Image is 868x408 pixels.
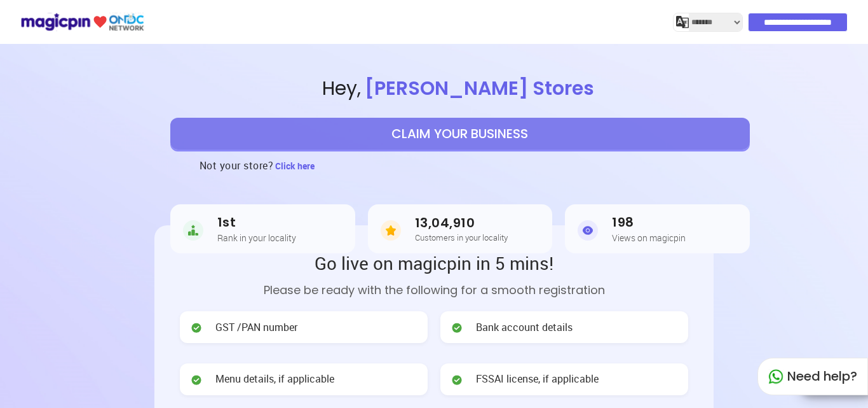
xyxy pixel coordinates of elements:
span: [PERSON_NAME] Stores [361,74,598,102]
img: ondc-logo-new-small.8a59708e.svg [20,11,144,33]
span: GST /PAN number [215,320,297,335]
img: Customers [381,218,401,243]
img: check [190,321,203,334]
img: whatapp_green.7240e66a.svg [768,369,783,384]
h2: Go live on magicpin in 5 mins! [180,251,688,275]
h3: 13,04,910 [415,216,508,230]
img: check [451,321,463,334]
img: Rank [183,218,203,243]
span: Bank account details [476,320,573,335]
p: Please be ready with the following for a smooth registration [180,281,688,299]
button: CLAIM YOUR BUSINESS [170,118,750,150]
img: Views [578,218,598,243]
span: FSSAI license, if applicable [476,372,599,386]
h5: Customers in your locality [415,233,508,242]
h5: Views on magicpin [612,233,686,243]
img: check [451,374,463,386]
img: check [190,374,203,386]
span: Click here [275,160,315,172]
h3: 1st [217,215,296,230]
span: Hey , [52,75,868,102]
img: j2MGCQAAAABJRU5ErkJggg== [676,16,689,29]
h5: Rank in your locality [217,233,296,243]
div: Need help? [757,358,868,395]
h3: 198 [612,215,686,230]
h3: Not your store? [200,150,274,181]
span: Menu details, if applicable [215,372,334,386]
